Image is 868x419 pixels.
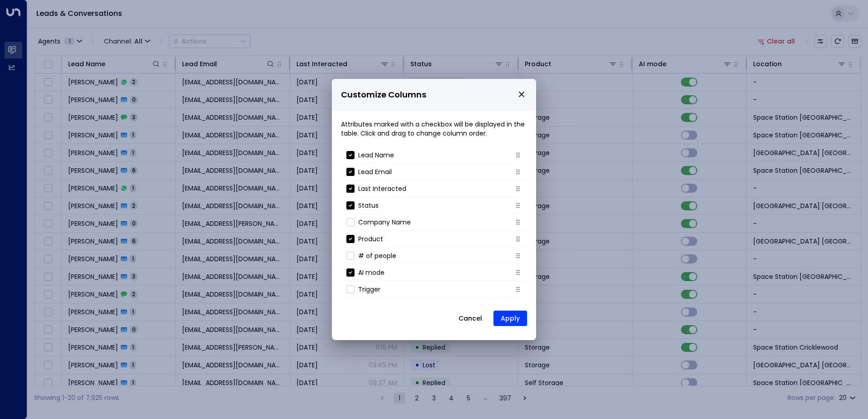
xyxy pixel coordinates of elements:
button: Apply [493,311,527,326]
p: Attributes marked with a checkbox will be displayed in the table. Click and drag to change column... [341,120,527,138]
span: Customize Columns [341,88,426,102]
p: Status [358,201,379,210]
button: Cancel [451,310,490,326]
button: close [518,90,526,98]
p: # of people [358,251,396,260]
p: AI mode [358,268,385,277]
p: Lead Name [358,151,394,160]
p: Product [358,234,383,244]
p: Trigger [358,285,380,294]
p: Last Interacted [358,184,406,193]
p: Lead Email [358,167,392,176]
p: Company Name [358,218,411,227]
